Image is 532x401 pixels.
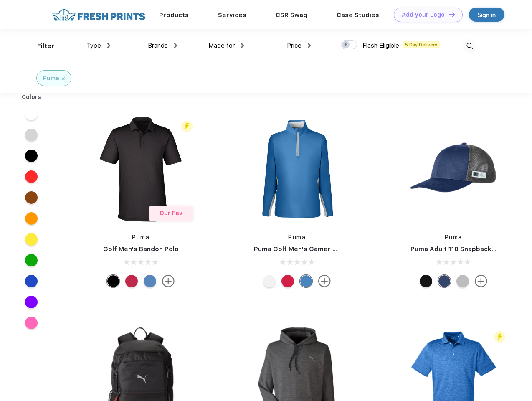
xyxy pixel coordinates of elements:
[159,11,189,19] a: Products
[494,331,505,343] img: flash_active_toggle.svg
[287,42,301,49] span: Price
[263,275,276,287] div: Bright White
[300,275,312,287] div: Bright Cobalt
[174,43,177,48] img: dropdown.png
[398,114,509,225] img: func=resize&h=266
[318,275,331,287] img: more.svg
[475,275,487,287] img: more.svg
[241,114,352,225] img: func=resize&h=266
[162,275,175,287] img: more.svg
[281,275,294,287] div: Ski Patrol
[276,11,307,19] a: CSR Swag
[125,275,138,287] div: Ski Patrol
[103,245,179,253] a: Golf Men's Bandon Polo
[85,114,196,225] img: func=resize&h=266
[86,42,101,49] span: Type
[37,41,54,51] div: Filter
[362,42,399,49] span: Flash Eligible
[62,77,65,80] img: filter_cancel.svg
[160,210,182,216] span: Our Fav
[288,234,306,241] a: Puma
[463,39,476,53] img: desktop_search.svg
[107,43,110,48] img: dropdown.png
[402,11,445,18] div: Add your Logo
[445,234,462,241] a: Puma
[420,275,432,287] div: Pma Blk with Pma Blk
[241,43,244,48] img: dropdown.png
[15,93,48,102] div: Colors
[469,8,504,22] a: Sign in
[456,275,469,287] div: Quarry with Brt Whit
[43,74,59,83] div: Puma
[449,12,455,17] img: DT
[50,8,148,22] img: fo%20logo%202.webp
[478,10,496,20] div: Sign in
[107,275,119,287] div: Puma Black
[403,41,440,48] span: 5 Day Delivery
[208,42,235,49] span: Made for
[148,42,168,49] span: Brands
[254,245,386,253] a: Puma Golf Men's Gamer Golf Quarter-Zip
[218,11,246,19] a: Services
[438,275,451,287] div: Peacoat with Qut Shd
[308,43,311,48] img: dropdown.png
[181,121,193,132] img: flash_active_toggle.svg
[144,275,156,287] div: Lake Blue
[132,234,149,241] a: Puma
